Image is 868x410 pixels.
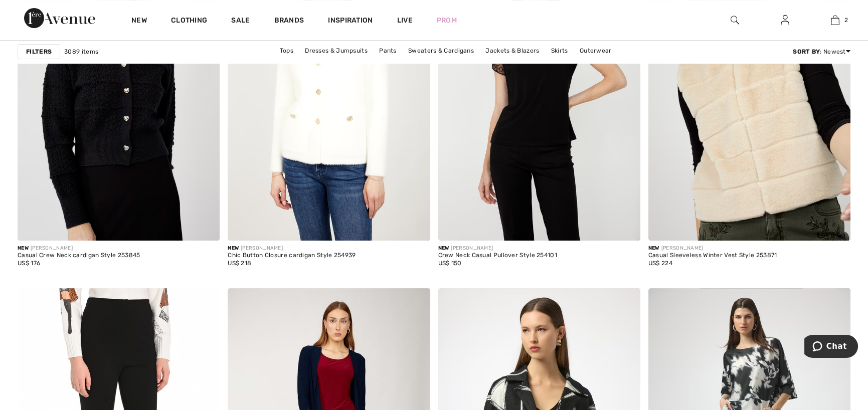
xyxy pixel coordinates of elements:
[26,47,52,56] strong: Filters
[437,15,457,26] a: Prom
[844,16,848,25] span: 2
[228,245,239,251] span: New
[438,245,557,252] div: [PERSON_NAME]
[24,8,95,28] img: 1ère Avenue
[275,44,298,57] a: Tops
[328,16,373,27] span: Inspiration
[171,16,207,27] a: Clothing
[648,245,659,251] span: New
[300,44,373,57] a: Dresses & Jumpsuits
[438,252,557,259] div: Crew Neck Casual Pullover Style 254101
[18,245,140,252] div: [PERSON_NAME]
[397,15,413,26] a: Live
[781,14,789,26] img: My Info
[374,44,402,57] a: Pants
[804,335,858,360] iframe: Opens a widget where you can chat to one of our agents
[648,252,777,259] div: Casual Sleeveless Winter Vest Style 253871
[131,16,147,27] a: New
[731,14,739,26] img: search the website
[228,245,356,252] div: [PERSON_NAME]
[793,48,820,55] strong: Sort By
[546,44,573,57] a: Skirts
[575,44,617,57] a: Outerwear
[274,16,304,27] a: Brands
[228,252,356,259] div: Chic Button Closure cardigan Style 254939
[648,245,777,252] div: [PERSON_NAME]
[231,16,250,27] a: Sale
[403,44,479,57] a: Sweaters & Cardigans
[648,260,672,267] span: US$ 224
[810,14,859,26] a: 2
[228,260,251,267] span: US$ 218
[438,245,449,251] span: New
[438,260,462,267] span: US$ 150
[773,14,797,27] a: Sign In
[18,245,29,251] span: New
[793,47,850,56] div: : Newest
[18,252,140,259] div: Casual Crew Neck cardigan Style 253845
[64,47,98,56] span: 3089 items
[831,14,839,26] img: My Bag
[480,44,544,57] a: Jackets & Blazers
[18,260,40,267] span: US$ 176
